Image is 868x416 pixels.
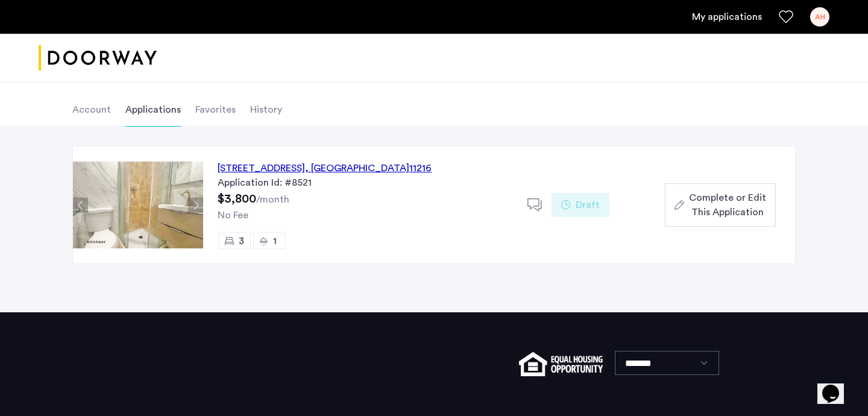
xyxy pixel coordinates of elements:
[39,36,157,81] a: Cazamio logo
[779,10,793,24] a: Favorites
[810,7,829,27] div: AH
[218,193,256,205] span: $3,800
[665,183,776,227] button: button
[125,93,181,127] li: Applications
[73,162,203,248] img: Apartment photo
[576,198,600,212] span: Draft
[615,351,719,375] select: Language select
[689,191,766,219] span: Complete or Edit This Application
[218,210,248,220] span: No Fee
[305,163,409,173] span: , [GEOGRAPHIC_DATA]
[239,236,244,246] span: 3
[519,352,603,376] img: equal-housing.png
[817,368,856,404] iframe: chat widget
[39,36,157,81] img: logo
[218,175,513,190] div: Application Id: #8521
[250,93,282,127] li: History
[72,93,111,127] li: Account
[692,10,762,24] a: My application
[273,236,277,246] span: 1
[73,198,88,213] button: Previous apartment
[218,161,432,175] div: [STREET_ADDRESS] 11216
[195,93,236,127] li: Favorites
[188,198,203,213] button: Next apartment
[256,195,289,204] sub: /month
